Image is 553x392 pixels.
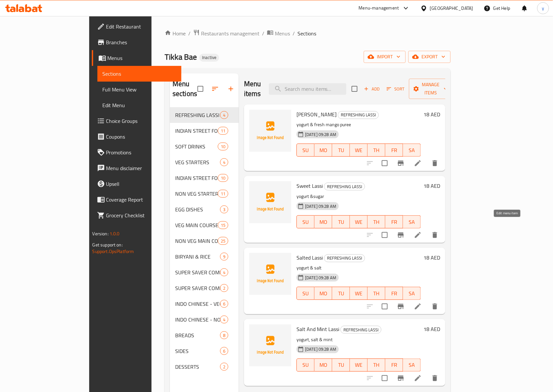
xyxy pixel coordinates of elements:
[92,113,182,129] a: Choice Groups
[106,117,176,125] span: Choice Groups
[275,29,290,37] span: Menus
[393,227,409,243] button: Branch-specific-item
[170,139,239,154] div: SOFT DRINKS10
[378,156,392,170] span: Select to update
[427,155,443,171] button: delete
[388,289,400,298] span: FR
[393,155,409,171] button: Branch-specific-item
[220,253,228,261] div: items
[324,183,365,190] span: REFRESHING LASSI
[106,38,176,46] span: Branches
[220,284,228,292] div: items
[220,347,228,355] div: items
[406,360,418,370] span: SA
[387,85,405,93] span: Sort
[92,207,182,223] a: Grocery Checklist
[170,105,239,377] nav: Menu sections
[194,82,207,96] span: Select all sections
[218,222,228,228] span: 15
[297,121,421,129] p: yogurt & fresh mango puree
[92,34,182,50] a: Branches
[175,347,220,355] span: SIDES
[218,175,228,181] span: 10
[403,359,421,372] button: SA
[175,363,220,371] div: DESSERTS
[175,158,220,166] div: VEG STARTERS
[403,144,421,157] button: SA
[170,265,239,280] div: SUPER SAVER COMBOS - VEG4
[220,254,228,260] span: 9
[324,254,365,262] span: REFRESHING LASSI
[220,331,228,339] div: items
[385,359,403,372] button: FR
[361,84,382,94] button: Add
[297,324,339,334] span: Salt And Mint Lassi
[170,312,239,327] div: INDO CHINESE - NON VEG4
[364,51,406,63] button: import
[403,215,421,228] button: SA
[106,148,176,156] span: Promotions
[175,206,220,213] span: EGG DISHES
[170,280,239,296] div: SUPER SAVER COMBOS - NON-VEG2
[249,181,291,223] img: Sweet Lassi
[406,146,418,155] span: SA
[218,174,228,182] div: items
[388,217,400,227] span: FR
[175,190,218,198] span: NON VEG STARTERS
[170,202,239,217] div: EGG DISHES3
[378,371,392,385] span: Select to update
[269,83,346,95] input: search
[170,359,239,375] div: DESSERTS2
[348,82,361,96] span: Select section
[165,29,451,38] nav: breadcrumb
[175,284,220,292] span: SUPER SAVER COMBOS - NON-VEG
[409,79,453,99] button: Manage items
[175,300,220,308] span: INDO CHINESE - VEG
[393,370,409,386] button: Branch-specific-item
[249,110,291,152] img: Mango Lassi
[350,215,368,228] button: WE
[220,158,228,166] div: items
[199,54,219,62] div: Inactive
[368,287,385,300] button: TH
[317,146,330,155] span: MO
[175,143,218,150] div: SOFT DRINKS
[218,237,228,245] div: items
[297,253,323,263] span: Salted Lassi
[170,123,239,139] div: INDIAN STREET FOOD11
[414,81,448,97] span: Manage items
[370,289,383,298] span: TH
[427,227,443,243] button: delete
[220,363,228,371] div: items
[170,186,239,202] div: NON VEG STARTERS11
[106,211,176,219] span: Grocery Checklist
[218,143,228,150] div: items
[188,29,191,37] li: /
[299,360,312,370] span: SU
[370,217,383,227] span: TH
[223,81,239,97] button: Add section
[175,174,218,182] div: INDIAN STREET FOOD
[427,370,443,386] button: delete
[207,81,223,97] span: Sort sections
[388,360,400,370] span: FR
[92,19,182,34] a: Edit Restaurant
[406,217,418,227] span: SA
[368,144,385,157] button: TH
[170,154,239,170] div: VEG STARTERS4
[317,289,330,298] span: MO
[170,343,239,359] div: SIDES6
[220,111,228,119] div: items
[220,206,228,213] div: items
[175,268,220,276] span: SUPER SAVER COMBOS - VEG
[385,84,406,94] button: Sort
[350,287,368,300] button: WE
[103,101,176,109] span: Edit Menu
[315,215,332,228] button: MO
[297,109,337,119] span: [PERSON_NAME]
[353,360,365,370] span: WE
[302,346,339,352] span: [DATE] 09:28 AM
[382,84,409,94] span: Sort items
